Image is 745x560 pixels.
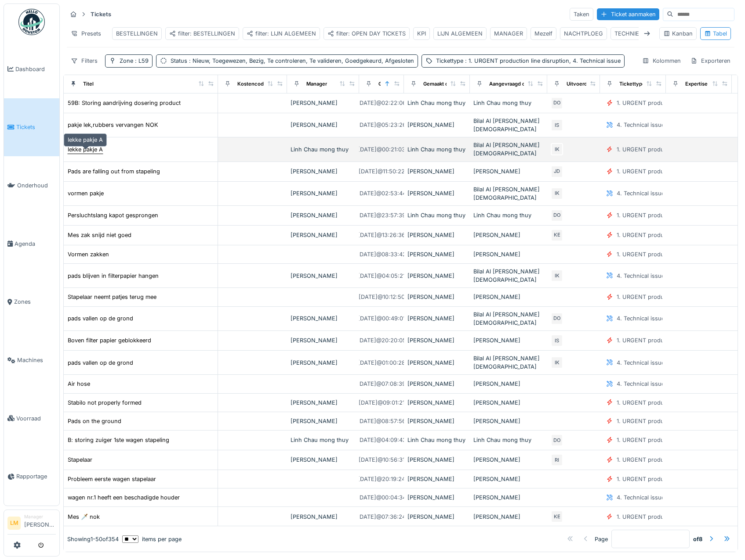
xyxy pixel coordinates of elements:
div: Bilal Al [PERSON_NAME][DEMOGRAPHIC_DATA] [473,267,544,284]
div: Expertise [685,80,708,88]
span: Tickets [16,123,56,131]
span: Voorraad [16,414,56,423]
div: Kolommen [638,54,685,67]
div: 4. Technical issue [617,314,665,323]
div: [PERSON_NAME] [407,513,466,521]
div: Persluchtslang kapot gesprongen [68,211,158,219]
div: [PERSON_NAME] [291,231,356,239]
div: IK [551,143,563,155]
div: 1. URGENT production line disruption [617,231,717,239]
div: Linh Chau mong thuy [407,145,466,154]
div: Taken [570,8,593,21]
div: [PERSON_NAME] [291,456,356,464]
div: [DATE] @ 02:53:44 [357,189,406,197]
div: [PERSON_NAME] [473,398,544,407]
div: [PERSON_NAME] [407,189,466,197]
div: [PERSON_NAME] [291,513,356,521]
div: Bilal Al [PERSON_NAME][DEMOGRAPHIC_DATA] [473,141,544,158]
div: IK [551,356,563,369]
div: Filters [67,54,102,67]
div: Kostencode [237,80,267,88]
div: Showing 1 - 50 of 354 [67,535,119,543]
a: Zones [4,273,59,331]
div: 1. URGENT production line disruption [617,99,717,107]
div: Exporteren [687,54,734,67]
div: BESTELLINGEN [116,29,158,38]
div: IK [551,187,563,200]
div: [DATE] @ 08:57:56 [357,417,406,425]
div: pads vallen op de grond [68,314,133,323]
div: Manager [24,513,56,520]
div: KE [551,229,563,241]
div: KPI [417,29,426,38]
div: Aangevraagd door [489,80,533,88]
div: Bilal Al [PERSON_NAME][DEMOGRAPHIC_DATA] [473,354,544,371]
a: Machines [4,331,59,389]
div: [PERSON_NAME] [473,167,544,176]
div: 4. Technical issue [617,380,665,388]
div: 4. Technical issue [617,493,665,502]
div: [PERSON_NAME] [291,314,356,323]
div: [PERSON_NAME] [407,336,466,345]
span: : L59 [133,57,149,64]
div: Tabel [704,29,727,38]
div: [PERSON_NAME] [407,456,466,464]
div: Ticket aanmaken [597,8,659,20]
div: 59B: Storing aandrijving dosering product [68,99,181,107]
div: [PERSON_NAME] [407,167,466,176]
span: : 1. URGENT production line disruption, 4. Technical issue [463,57,621,64]
div: Stapelaar neemt patjes terug mee [68,293,156,301]
div: [PERSON_NAME] [291,398,356,407]
div: [PERSON_NAME] [473,456,544,464]
div: DO [551,97,563,109]
div: Tickettype [436,57,621,65]
div: KE [551,510,563,523]
li: [PERSON_NAME] [24,513,56,532]
div: [PERSON_NAME] [407,250,466,258]
div: [PERSON_NAME] [407,272,466,280]
div: [PERSON_NAME] [473,513,544,521]
div: Probleem eerste wagen stapelaar [68,475,156,483]
div: [PERSON_NAME] [407,359,466,367]
div: pads vallen op de grond [68,359,133,367]
div: [PERSON_NAME] [473,475,544,483]
div: 1. URGENT production line disruption [617,398,717,407]
div: [DATE] @ 04:09:43 [357,436,406,444]
div: [PERSON_NAME] [291,121,356,129]
div: [PERSON_NAME] [473,493,544,502]
div: DO [551,209,563,222]
div: Air hose [68,380,90,388]
div: [DATE] @ 01:00:28 [358,359,405,367]
div: 4. Technical issue [617,189,665,197]
a: Voorraad [4,389,59,448]
div: [PERSON_NAME] [291,167,356,176]
div: LIJN ALGEMEEN [437,29,483,38]
div: Bilal Al [PERSON_NAME][DEMOGRAPHIC_DATA] [473,117,544,133]
div: 1. URGENT production line disruption [617,167,717,176]
div: JD [551,165,563,178]
span: Machines [17,356,56,364]
div: [PERSON_NAME] [473,231,544,239]
div: 1. URGENT production line disruption [617,417,717,425]
span: Agenda [15,240,56,248]
div: 1. URGENT production line disruption [617,456,717,464]
div: 4. Technical issue [617,359,665,367]
div: Mezelf [534,29,552,38]
div: Linh Chau mong thuy [407,436,466,444]
div: 1. URGENT production line disruption [617,293,717,301]
div: IS [551,334,563,347]
div: [DATE] @ 02:22:06 [357,99,406,107]
span: Dashboard [15,65,56,73]
div: 1. URGENT production line disruption [617,436,717,444]
div: [PERSON_NAME] [407,231,466,239]
div: DO [551,434,563,446]
div: [PERSON_NAME] [291,359,356,367]
div: [DATE] @ 00:21:03 [358,145,405,154]
div: Linh Chau mong thuy [473,436,544,444]
div: [DATE] @ 00:49:01 [358,314,405,323]
div: [DATE] @ 08:33:42 [357,250,406,258]
div: Page [595,535,608,543]
div: Pads on the ground [68,417,121,425]
div: [DATE] @ 05:23:26 [357,121,406,129]
div: IK [551,269,563,282]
